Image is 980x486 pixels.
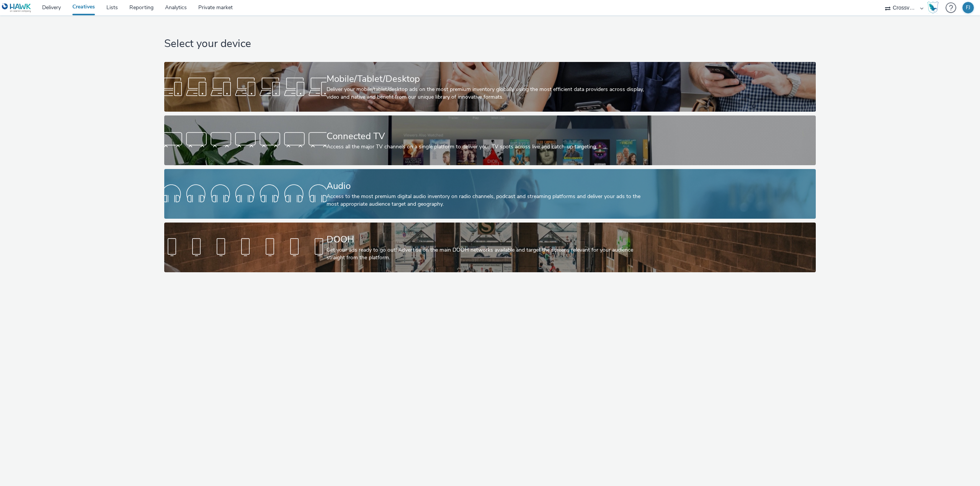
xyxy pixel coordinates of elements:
a: Hawk Academy [927,2,942,14]
div: Mobile/Tablet/Desktop [327,72,651,86]
a: AudioAccess to the most premium digital audio inventory on radio channels, podcast and streaming ... [164,169,816,219]
div: DOOH [327,233,651,246]
img: Hawk Academy [927,2,939,14]
a: Connected TVAccess all the major TV channels on a single platform to deliver your TV spots across... [164,115,816,165]
a: DOOHGet your ads ready to go out! Advertise on the main DOOH networks available and target the sc... [164,223,816,272]
div: Connected TV [327,130,651,143]
img: undefined Logo [2,3,31,13]
div: Access all the major TV channels on a single platform to deliver your TV spots across live and ca... [327,143,651,151]
div: Deliver your mobile/tablet/desktop ads on the most premium inventory globally using the most effi... [327,86,651,101]
a: Mobile/Tablet/DesktopDeliver your mobile/tablet/desktop ads on the most premium inventory globall... [164,62,816,112]
div: FJ [966,2,970,13]
div: Get your ads ready to go out! Advertise on the main DOOH networks available and target the screen... [327,246,651,262]
h1: Select your device [164,37,816,51]
div: Audio [327,179,651,193]
div: Access to the most premium digital audio inventory on radio channels, podcast and streaming platf... [327,193,651,208]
